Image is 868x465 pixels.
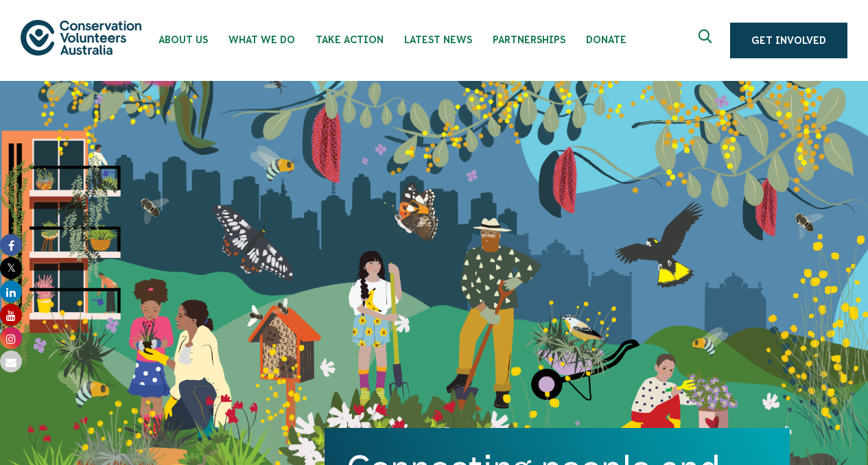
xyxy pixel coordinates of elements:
img: logo.svg [21,20,141,55]
span: Donate [586,34,626,45]
span: What We Do [228,34,295,45]
span: Expand search box [699,29,716,51]
a: Get Involved [730,23,847,58]
span: About Us [159,34,208,45]
button: Expand search box Close search box [690,24,723,57]
span: Latest News [404,34,472,45]
span: Partnerships [493,34,565,45]
span: Take Action [316,34,384,45]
